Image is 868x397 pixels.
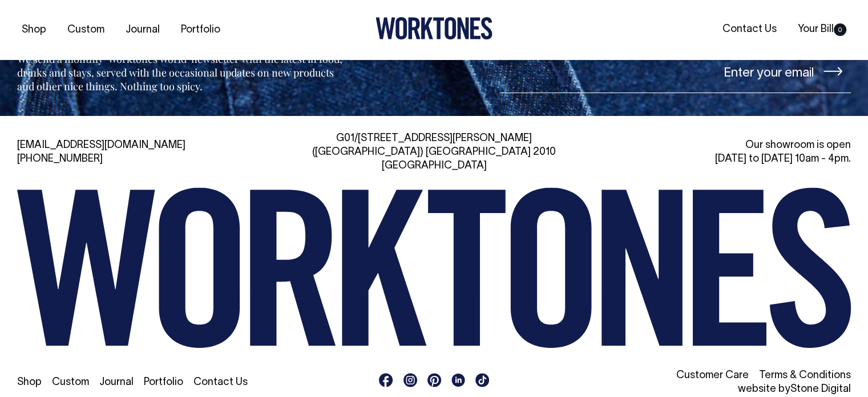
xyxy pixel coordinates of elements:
[834,23,846,36] span: 0
[718,20,781,39] a: Contact Us
[584,139,851,166] div: Our showroom is open [DATE] to [DATE] 10am - 4pm.
[99,378,134,387] a: Journal
[17,154,103,164] a: [PHONE_NUMBER]
[17,21,51,39] a: Shop
[176,21,225,39] a: Portfolio
[17,141,185,150] a: [EMAIL_ADDRESS][DOMAIN_NAME]
[17,52,346,93] p: We send a monthly ‘Worktones World’ newsletter with the latest in food, drinks and stays, served ...
[584,383,851,396] li: website by
[759,371,851,380] a: Terms & Conditions
[793,20,851,39] a: Your Bill0
[500,50,851,93] input: Enter your email
[63,21,109,39] a: Custom
[52,378,89,387] a: Custom
[676,371,749,380] a: Customer Care
[121,21,164,39] a: Journal
[17,378,42,387] a: Shop
[193,378,248,387] a: Contact Us
[301,132,567,173] div: G01/[STREET_ADDRESS][PERSON_NAME] ([GEOGRAPHIC_DATA]) [GEOGRAPHIC_DATA] 2010 [GEOGRAPHIC_DATA]
[790,384,851,394] a: Stone Digital
[144,378,183,387] a: Portfolio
